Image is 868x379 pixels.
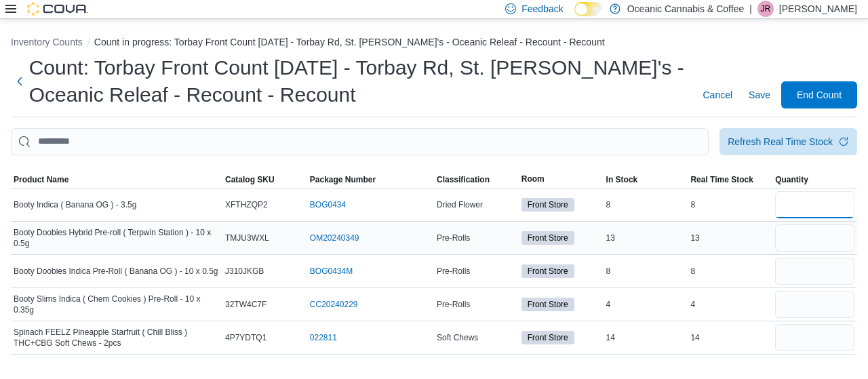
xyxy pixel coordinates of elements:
span: JR [761,1,771,17]
button: Package Number [307,172,434,188]
span: Booty Indica ( Banana OG ) - 3.5g [14,199,136,210]
a: 022811 [310,332,337,343]
span: Real Time Stock [690,174,753,185]
p: Oceanic Cannabis & Coffee [627,1,745,17]
div: 13 [688,230,772,246]
div: 8 [604,197,688,213]
span: Pre-Rolls [437,266,470,277]
span: Booty Slims Indica ( Chem Cookies ) Pre-Roll - 10 x 0.35g [14,294,220,315]
span: XFTHZQP2 [225,199,268,210]
div: 14 [688,330,772,346]
span: Catalog SKU [225,174,275,185]
span: Product Name [14,174,68,185]
span: Pre-Rolls [437,233,470,243]
div: 8 [688,197,772,213]
span: Front Store [521,331,574,344]
span: Front Store [521,264,574,278]
span: J310JKGB [225,266,264,277]
span: Front Store [528,232,568,244]
button: Catalog SKU [222,172,307,188]
a: OM20240349 [310,233,359,243]
span: 4P7YDTQ1 [225,332,267,343]
p: | [749,1,752,17]
span: Dark Mode [574,16,575,17]
div: 13 [604,230,688,246]
button: Refresh Real Time Stock [719,128,857,155]
span: Front Store [528,265,568,277]
span: Package Number [310,174,376,185]
p: [PERSON_NAME] [779,1,857,17]
nav: An example of EuiBreadcrumbs [11,35,857,52]
span: Front Store [521,198,574,212]
span: Spinach FEELZ Pineapple Starfruit ( Chill Bliss ) THC+CBG Soft Chews - 2pcs [14,327,220,348]
span: Front Store [528,332,568,344]
a: CC20240229 [310,299,358,310]
div: 14 [604,330,688,346]
span: Feedback [521,2,563,16]
span: Booty Doobies Hybrid Pre-roll ( Terpwin Station ) - 10 x 0.5g [14,227,220,249]
span: TMJU3WXL [225,233,269,243]
button: Product Name [11,172,222,188]
span: Pre-Rolls [437,299,470,310]
input: This is a search bar. After typing your query, hit enter to filter the results lower in the page. [11,128,709,155]
span: Soft Chews [437,332,478,343]
div: Refresh Real Time Stock [728,135,833,148]
span: Save [749,88,770,102]
span: Front Store [521,231,574,245]
div: Jeremy Rumbolt [757,1,774,17]
button: Cancel [697,81,738,108]
h1: Count: Torbay Front Count [DATE] - Torbay Rd, St. [PERSON_NAME]'s - Oceanic Releaf - Recount - Re... [29,54,687,108]
button: Save [743,81,776,108]
span: Classification [437,174,490,185]
span: 32TW4C7F [225,299,267,310]
span: In Stock [606,174,638,185]
a: BOG0434M [310,266,353,277]
span: End Count [797,88,842,102]
input: Dark Mode [574,2,603,16]
span: Cancel [703,88,732,102]
button: Count in progress: Torbay Front Count [DATE] - Torbay Rd, St. [PERSON_NAME]'s - Oceanic Releaf - ... [94,37,605,47]
button: End Count [781,81,857,108]
button: Next [11,68,29,95]
div: 8 [688,263,772,279]
a: BOG0434 [310,199,346,210]
button: In Stock [604,172,688,188]
div: 4 [688,296,772,313]
button: Classification [434,172,519,188]
span: Booty Doobies Indica Pre-Roll ( Banana OG ) - 10 x 0.5g [14,266,218,277]
div: 4 [604,296,688,313]
span: Quantity [775,174,808,185]
span: Front Store [521,298,574,311]
span: Front Store [528,199,568,211]
img: Cova [27,2,88,16]
span: Front Store [528,298,568,311]
button: Real Time Stock [688,172,772,188]
span: Dried Flower [437,199,483,210]
div: 8 [604,263,688,279]
span: Room [521,174,545,184]
button: Quantity [772,172,857,188]
button: Inventory Counts [11,37,83,47]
